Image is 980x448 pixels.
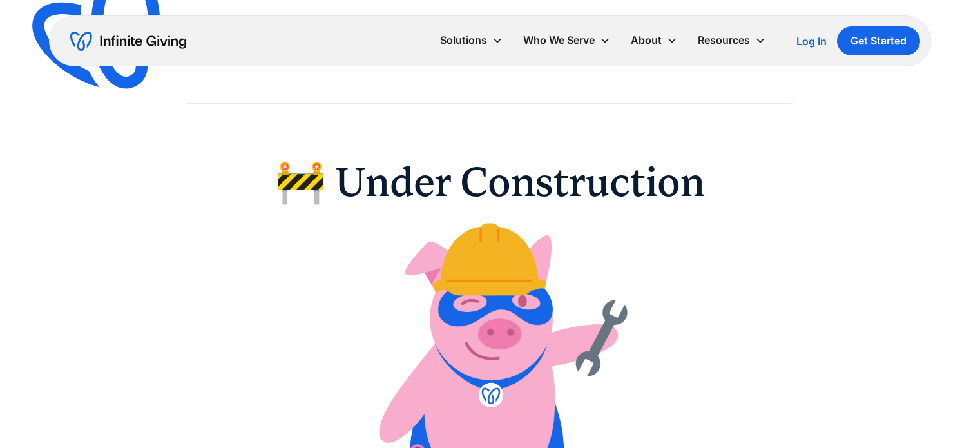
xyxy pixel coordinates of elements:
div: About [620,26,687,54]
div: Resources [687,26,776,54]
div: Solutions [440,32,487,49]
a: Get Started [837,26,920,55]
h1: 🚧 Under Construction [275,156,705,208]
div: Solutions [430,26,513,54]
div: Who We Serve [523,32,595,49]
a: home [70,31,186,52]
a: Log In [796,34,827,49]
div: About [631,32,662,49]
div: Who We Serve [513,26,620,54]
div: Resources [698,32,750,49]
div: Log In [796,36,827,46]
